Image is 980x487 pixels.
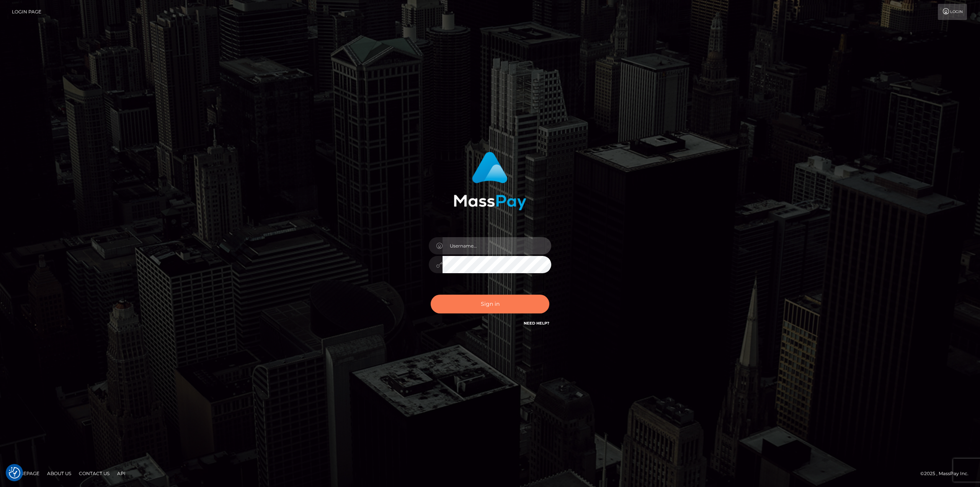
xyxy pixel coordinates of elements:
img: Revisit consent button [9,467,20,479]
a: Need Help? [524,321,549,326]
img: MassPay Login [454,152,526,210]
button: Consent Preferences [9,467,20,479]
a: API [114,467,129,479]
a: Homepage [8,467,42,479]
a: Login [938,4,967,20]
a: Contact Us [76,467,113,479]
input: Username... [443,237,551,254]
a: About Us [44,467,74,479]
a: Login Page [12,4,41,20]
div: © 2025 , MassPay Inc. [920,469,974,478]
button: Sign in [431,295,549,313]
